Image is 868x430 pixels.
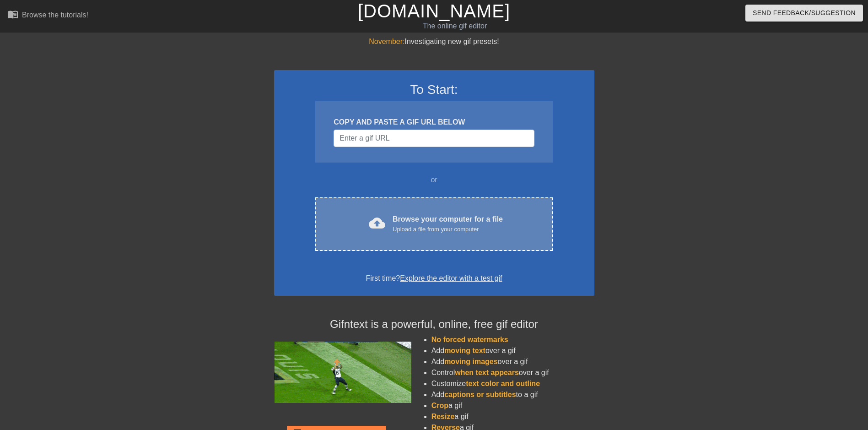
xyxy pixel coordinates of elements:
li: Add to a gif [431,389,594,400]
div: First time? [286,273,582,284]
div: Browse the tutorials! [22,11,88,19]
li: a gif [431,411,594,422]
div: Investigating new gif presets! [274,36,594,47]
span: Send Feedback/Suggestion [753,7,856,19]
span: November: [369,38,404,45]
div: COPY AND PASTE A GIF URL BELOW [334,117,534,128]
span: when text appears [455,369,519,376]
span: cloud_upload [369,215,385,231]
span: text color and outline [466,380,540,387]
li: Add over a gif [431,345,594,356]
li: Control over a gif [431,367,594,378]
div: The online gif editor [294,21,615,32]
button: Send Feedback/Suggestion [745,5,863,22]
li: a gif [431,400,594,411]
li: Customize [431,378,594,389]
h3: To Start: [286,82,582,98]
span: No forced watermarks [431,336,508,343]
a: [DOMAIN_NAME] [358,1,510,21]
a: Explore the editor with a test gif [400,274,502,282]
div: Upload a file from your computer [393,225,503,234]
span: moving images [444,358,497,365]
span: Crop [431,402,448,409]
li: Add over a gif [431,356,594,367]
a: Browse the tutorials! [7,9,88,23]
span: moving text [444,347,485,354]
span: Resize [431,413,455,420]
div: Browse your computer for a file [393,214,503,234]
span: menu_book [7,9,18,20]
img: football_small.gif [274,342,411,403]
span: captions or subtitles [444,391,516,398]
input: Username [334,130,534,147]
div: or [298,174,571,185]
h4: Gifntext is a powerful, online, free gif editor [274,318,594,331]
